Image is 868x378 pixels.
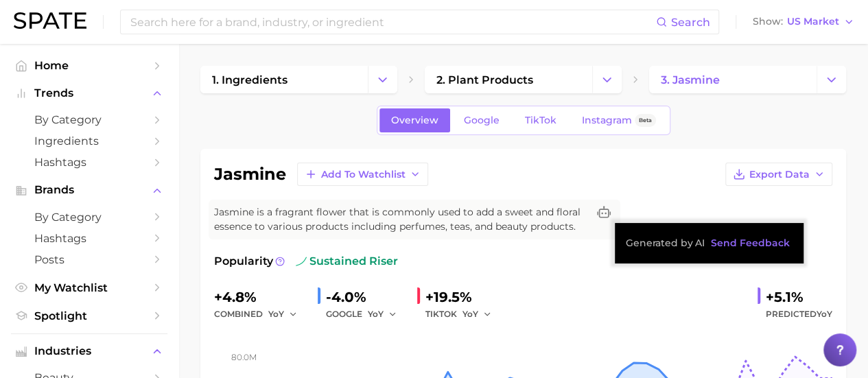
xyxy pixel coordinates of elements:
[425,286,501,308] div: +19.5%
[626,234,793,252] span: Generated by AI
[11,228,167,249] a: Hashtags
[268,308,284,320] span: YoY
[34,211,144,224] span: by Category
[452,108,511,132] a: Google
[649,66,817,93] a: 3. jasmine
[11,180,167,200] button: Brands
[753,18,783,25] span: Show
[34,59,144,72] span: Home
[214,286,307,308] div: +4.8%
[425,66,592,93] a: 2. plant products
[11,305,167,327] a: Spotlight
[34,87,144,99] span: Trends
[34,113,144,126] span: by Category
[11,249,167,270] a: Posts
[34,156,144,169] span: Hashtags
[34,309,144,322] span: Spotlight
[391,115,438,126] span: Overview
[34,281,144,294] span: My Watchlist
[214,205,587,234] span: Jasmine is a fragrant flower that is commonly used to add a sweet and floral essence to various p...
[34,232,144,245] span: Hashtags
[11,109,167,130] a: by Category
[766,306,832,322] span: Predicted
[11,341,167,362] button: Industries
[297,163,428,186] button: Add to Watchlist
[464,115,500,126] span: Google
[129,10,656,34] input: Search here for a brand, industry, or ingredient
[326,306,406,322] div: GOOGLE
[34,134,144,147] span: Ingredients
[214,253,273,270] span: Popularity
[661,73,720,86] span: 3. jasmine
[710,237,789,249] span: Send Feedback
[639,115,652,126] span: Beta
[214,306,307,322] div: combined
[34,253,144,266] span: Posts
[707,234,793,252] button: Send Feedback
[11,130,167,152] a: Ingredients
[34,184,144,196] span: Brands
[368,306,397,322] button: YoY
[34,345,144,357] span: Industries
[11,206,167,228] a: by Category
[817,309,832,319] span: YoY
[11,152,167,173] a: Hashtags
[379,108,450,132] a: Overview
[214,166,286,182] h1: jasmine
[368,308,384,320] span: YoY
[462,306,492,322] button: YoY
[462,308,478,320] span: YoY
[296,253,398,270] span: sustained riser
[321,169,406,180] span: Add to Watchlist
[766,286,832,308] div: +5.1%
[326,286,406,308] div: -4.0%
[570,108,668,132] a: InstagramBeta
[200,66,368,93] a: 1. ingredients
[817,66,846,93] button: Change Category
[268,306,298,322] button: YoY
[436,73,533,86] span: 2. plant products
[11,277,167,298] a: My Watchlist
[749,169,810,180] span: Export Data
[11,55,167,76] a: Home
[11,83,167,104] button: Trends
[14,12,86,29] img: SPATE
[425,306,501,322] div: TIKTOK
[212,73,288,86] span: 1. ingredients
[525,115,556,126] span: TikTok
[368,66,397,93] button: Change Category
[513,108,568,132] a: TikTok
[787,18,839,25] span: US Market
[582,115,632,126] span: Instagram
[592,66,622,93] button: Change Category
[296,256,307,267] img: sustained riser
[749,13,858,31] button: ShowUS Market
[725,163,832,186] button: Export Data
[671,16,710,29] span: Search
